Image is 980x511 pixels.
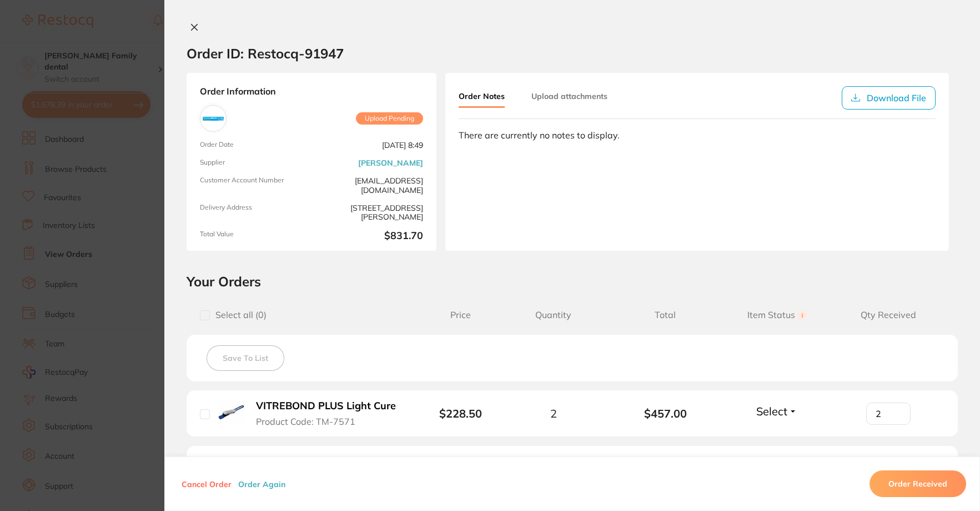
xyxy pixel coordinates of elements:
span: Order Date [200,141,307,150]
button: Order Received [870,470,966,497]
span: [DATE] 8:49 [316,141,423,150]
span: Total [610,310,721,320]
h2: Your Orders [187,273,958,290]
button: Upload attachments [531,86,607,106]
span: Product Code: TM-7571 [256,416,355,426]
span: Delivery Address [200,204,307,221]
span: Qty Received [833,310,944,320]
b: [PERSON_NAME] Orotol Plus 2.5L Daily Suction Cleaning [256,455,403,478]
span: Supplier [200,158,307,167]
b: $228.50 [439,406,482,420]
h2: Order ID: Restocq- 91947 [187,45,344,62]
span: Customer Account Number [200,176,307,194]
span: Upload Pending [356,112,423,125]
button: Order Notes [459,86,505,108]
button: Order Again [235,479,289,489]
b: VITREBOND PLUS Light Cure [256,400,396,412]
span: Select all ( 0 ) [210,310,267,320]
button: [PERSON_NAME] Orotol Plus 2.5L Daily Suction Cleaning Product Code: DU-CDS110P6155 [253,455,406,494]
button: Cancel Order [178,479,235,489]
span: Quantity [497,310,609,320]
span: [STREET_ADDRESS][PERSON_NAME] [316,204,423,221]
span: Price [423,310,497,320]
span: Item Status [721,310,833,320]
img: Adam Dental [203,108,224,129]
a: [PERSON_NAME] [358,158,423,167]
strong: Order Information [200,86,423,96]
span: Select [756,404,787,418]
button: Select [753,404,801,418]
img: VITREBOND PLUS Light Cure [218,399,244,425]
b: $457.00 [610,407,721,420]
div: There are currently no notes to display. [459,130,936,140]
span: [EMAIL_ADDRESS][DOMAIN_NAME] [316,176,423,194]
b: $831.70 [316,230,423,242]
button: Save To List [207,345,284,371]
input: Qty [866,403,911,425]
button: VITREBOND PLUS Light Cure Product Code: TM-7571 [253,400,406,427]
span: Total Value [200,230,307,242]
button: Download File [842,86,936,110]
span: 2 [550,407,557,420]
